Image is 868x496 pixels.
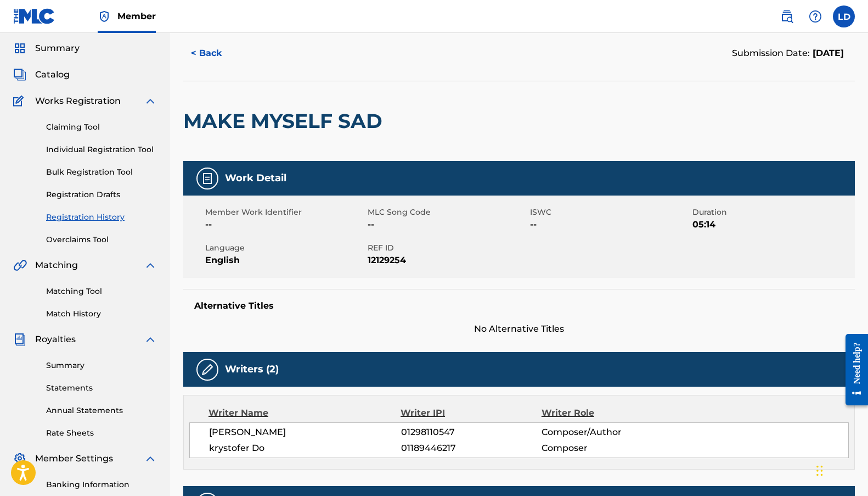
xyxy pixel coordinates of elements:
[837,326,868,414] iframe: Resource Center
[35,94,121,108] span: Works Registration
[13,68,70,81] a: CatalogCatalog
[225,172,286,185] h5: Work Detail
[35,259,78,272] span: Matching
[368,254,527,267] span: 12129254
[46,479,157,491] a: Banking Information
[98,10,111,23] img: Top Rightsholder
[35,42,80,55] span: Summary
[144,452,157,465] img: expand
[201,363,214,376] img: Writers
[368,242,527,254] span: REF ID
[13,68,26,81] img: Catalog
[205,242,365,254] span: Language
[833,5,855,27] div: User Menu
[144,94,157,108] img: expand
[144,259,157,272] img: expand
[776,5,798,27] a: Public Search
[35,333,76,346] span: Royalties
[209,442,401,455] span: krystofer Do
[530,207,690,218] span: ISWC
[530,218,690,231] span: --
[46,189,157,200] a: Registration Drafts
[205,218,365,231] span: --
[13,259,27,272] img: Matching
[804,5,826,27] div: Help
[117,10,156,23] span: Member
[209,426,401,439] span: [PERSON_NAME]
[809,10,822,23] img: help
[46,234,157,246] a: Overclaims Tool
[692,207,852,218] span: Duration
[401,426,542,439] span: 01298110547
[46,405,157,416] a: Annual Statements
[401,442,542,455] span: 01189446217
[46,382,157,394] a: Statements
[46,360,157,371] a: Summary
[13,8,55,24] img: MLC Logo
[368,218,527,231] span: --
[194,300,844,311] h5: Alternative Titles
[692,218,852,231] span: 05:14
[13,42,80,55] a: SummarySummary
[183,322,855,336] span: No Alternative Titles
[144,333,157,346] img: expand
[732,47,844,60] div: Submission Date:
[183,109,388,133] h2: MAKE MYSELF SAD
[46,121,157,133] a: Claiming Tool
[183,40,249,67] button: < Back
[816,454,823,487] div: Drag
[368,207,527,218] span: MLC Song Code
[542,442,669,455] span: Composer
[542,426,669,439] span: Composer/Author
[46,144,157,155] a: Individual Registration Tool
[205,207,365,218] span: Member Work Identifier
[35,68,70,81] span: Catalog
[13,94,27,108] img: Works Registration
[46,211,157,223] a: Registration History
[780,10,793,23] img: search
[13,333,26,346] img: Royalties
[13,452,26,465] img: Member Settings
[46,308,157,320] a: Match History
[46,166,157,178] a: Bulk Registration Tool
[813,443,868,496] iframe: Chat Widget
[46,286,157,297] a: Matching Tool
[208,406,401,420] div: Writer Name
[810,48,844,58] span: [DATE]
[401,406,542,420] div: Writer IPI
[225,363,279,376] h5: Writers (2)
[35,452,113,465] span: Member Settings
[13,42,26,55] img: Summary
[201,172,214,185] img: Work Detail
[205,254,365,267] span: English
[542,406,669,420] div: Writer Role
[46,427,157,439] a: Rate Sheets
